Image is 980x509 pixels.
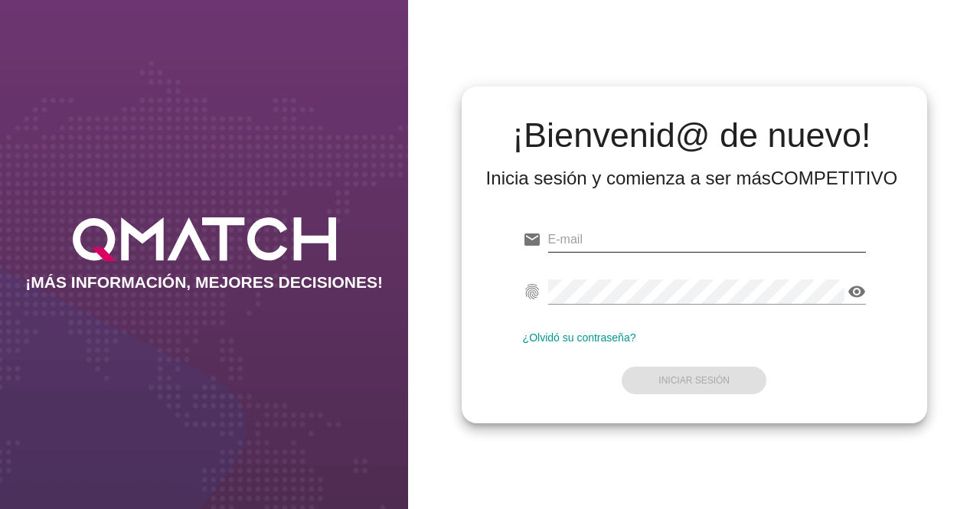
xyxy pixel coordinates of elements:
[548,227,866,252] input: E-mail
[486,117,898,154] h2: ¡Bienvenid@ de nuevo!
[486,166,898,191] div: Inicia sesión y comienza a ser más
[523,282,541,301] i: fingerprint
[523,331,636,344] a: ¿Olvidó su contraseña?
[848,282,866,301] i: visibility
[25,273,383,292] h2: ¡MÁS INFORMACIÓN, MEJORES DECISIONES!
[771,168,897,188] strong: COMPETITIVO
[523,230,541,249] i: email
